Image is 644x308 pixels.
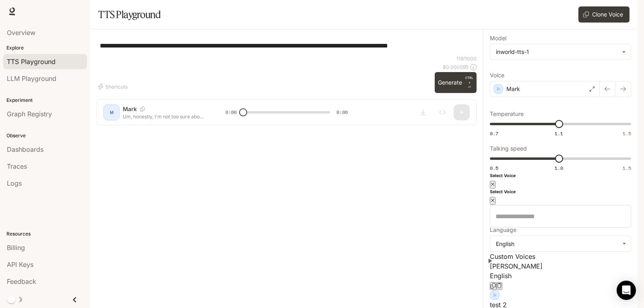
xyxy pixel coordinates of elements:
[490,173,631,179] h6: Select Voice
[490,261,631,271] p: [PERSON_NAME]
[490,111,524,117] p: Temperature
[490,165,498,172] span: 0.5
[496,48,618,56] div: inworld-tts-1
[506,85,520,93] p: Mark
[617,281,636,300] div: Open Intercom Messenger
[97,80,131,93] button: Shortcuts
[490,272,512,280] span: English
[490,252,631,261] p: Custom Voices
[490,236,631,251] div: English
[465,75,473,85] p: CTRL +
[623,165,631,172] span: 1.5
[490,72,504,78] p: Voice
[490,35,506,41] p: Model
[456,55,477,62] p: 119 / 1000
[490,282,496,290] button: Copy Voice ID
[490,189,631,195] h6: Select Voice
[443,64,469,70] p: $ 0.000595
[490,44,631,60] div: inworld-tts-1
[98,6,161,23] h1: TTS Playground
[555,165,563,172] span: 1.0
[490,130,498,137] span: 0.7
[623,130,631,137] span: 1.5
[490,146,527,151] p: Talking speed
[490,227,516,233] p: Language
[555,130,563,137] span: 1.1
[578,6,630,23] button: Clone Voice
[465,75,473,90] p: ⏎
[435,72,477,93] button: GenerateCTRL +⏎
